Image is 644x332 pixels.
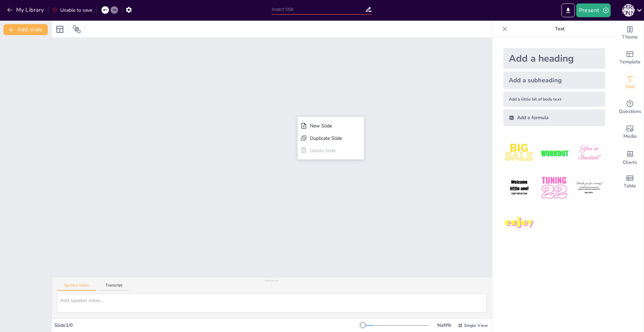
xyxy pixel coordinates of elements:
div: Slide 1 / 0 [54,322,363,329]
div: Add a subheading [503,72,605,89]
button: Export to PowerPoint [561,3,575,17]
img: 6.jpeg [573,172,605,204]
img: 5.jpeg [538,172,570,204]
div: Add images, graphics, shapes or video [616,120,644,145]
button: Present [576,3,611,17]
div: NaN % [436,322,452,329]
p: Text [510,21,609,37]
div: Add text boxes [616,70,644,95]
div: Add a formula [503,110,605,126]
input: Insert title [272,4,365,14]
span: Template [620,58,641,66]
button: Transcript [99,283,129,291]
div: Add a little bit of body text [503,92,605,107]
span: Text [625,83,635,91]
button: My Library [5,4,47,15]
span: Single View [464,323,488,328]
div: Layout [54,24,65,35]
div: Change the overall theme [616,21,644,45]
div: Delete Slide [310,147,342,154]
span: Media [623,133,637,140]
div: Add ready made slides [616,45,644,70]
div: Get real-time input from your audience [616,95,644,120]
span: Questions [619,108,641,115]
div: New Slide [310,123,342,129]
img: 1.jpeg [503,137,535,169]
span: Theme [622,33,638,41]
span: Position [73,25,81,33]
button: Speaker Notes [57,283,96,291]
span: Table [624,182,636,190]
img: 3.jpeg [573,137,605,169]
button: А [PERSON_NAME] [622,3,635,17]
div: Add a heading [503,48,605,69]
img: 7.jpeg [503,207,535,239]
div: А [PERSON_NAME] [622,4,635,17]
button: Add slide [3,24,48,35]
div: Add charts and graphs [616,145,644,169]
span: Charts [623,159,637,166]
div: Add a table [616,169,644,194]
div: Unable to save [52,7,92,13]
img: 2.jpeg [538,137,570,169]
div: Duplicate Slide [310,135,342,142]
img: 4.jpeg [503,172,535,204]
